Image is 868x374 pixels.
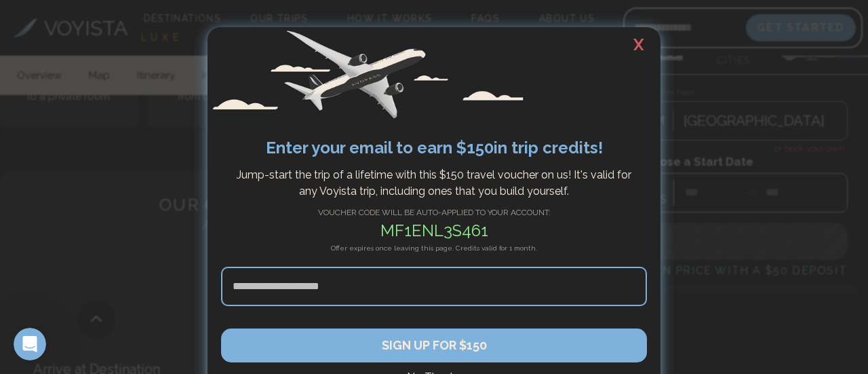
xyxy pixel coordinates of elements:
iframe: Intercom live chat [14,328,46,360]
p: Jump-start the trip of a lifetime with this $ 150 travel voucher on us! It's valid for any Voyist... [228,167,640,200]
img: Avopass plane flying [208,27,525,122]
h2: Enter your email to earn $ 150 in trip credits ! [221,136,647,160]
h4: VOUCHER CODE WILL BE AUTO-APPLIED TO YOUR ACCOUNT: [221,206,647,219]
h2: mf1enl3s461 [221,219,647,243]
button: SIGN UP FOR $150 [221,329,647,362]
h2: X [617,27,660,62]
h4: Offer expires once leaving this page. Credits valid for 1 month. [221,243,647,267]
